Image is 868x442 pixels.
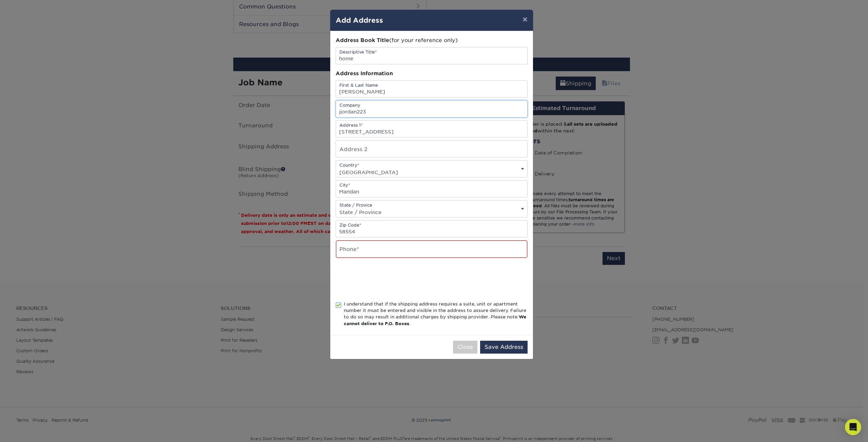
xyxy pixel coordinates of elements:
button: Save Address [480,341,528,354]
button: × [517,10,533,29]
b: We cannot deliver to P.O. Boxes [344,314,526,326]
div: Open Intercom Messenger [845,419,861,435]
div: (for your reference only) [336,37,528,44]
button: Close [453,341,477,354]
iframe: reCAPTCHA [336,266,439,293]
span: Address Book Title [336,37,389,43]
div: Address Information [336,70,528,78]
h4: Add Address [336,15,528,25]
div: I understand that if the shipping address requires a suite, unit or apartment number it must be e... [344,301,528,327]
